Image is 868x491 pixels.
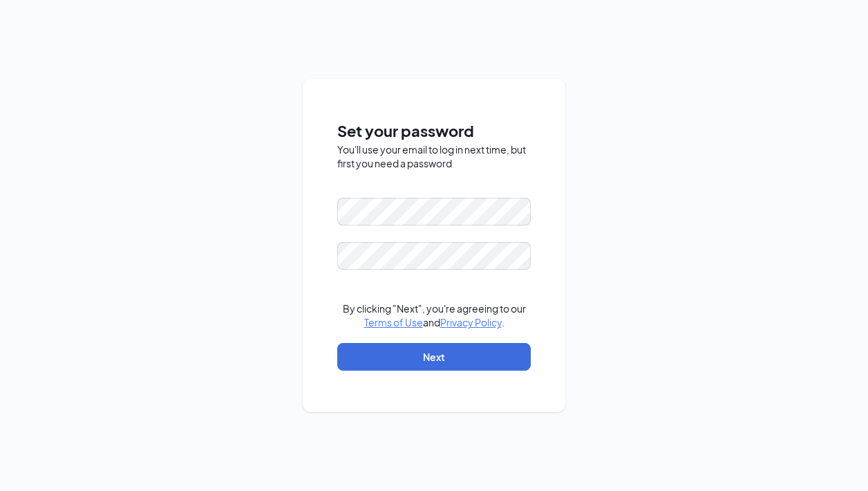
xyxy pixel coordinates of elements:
a: Terms of Use [364,316,423,328]
span: Set your password [337,119,531,143]
button: Next [337,343,531,371]
a: Privacy Policy [440,316,502,328]
div: By clicking "Next", you're agreeing to our and . [337,302,531,329]
div: You'll use your email to log in next time, but first you need a password [337,142,531,170]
